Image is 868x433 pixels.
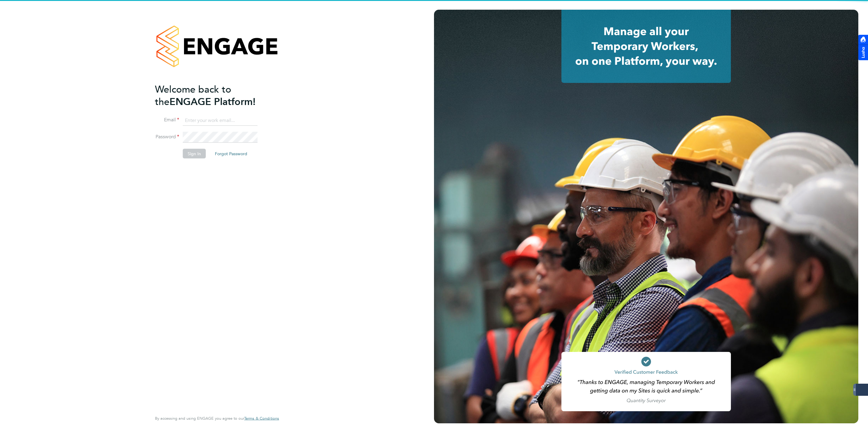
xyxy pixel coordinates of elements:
label: Password [155,134,179,140]
a: Terms & Conditions [244,416,279,421]
button: Sign In [183,149,206,159]
span: Welcome back to the [155,83,231,107]
button: Forgot Password [210,149,252,159]
input: Enter your work email... [183,115,258,126]
span: Terms & Conditions [244,416,279,421]
h2: ENGAGE Platform! [155,83,273,108]
span: By accessing and using ENGAGE you agree to our [155,416,279,421]
label: Email [155,117,179,123]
